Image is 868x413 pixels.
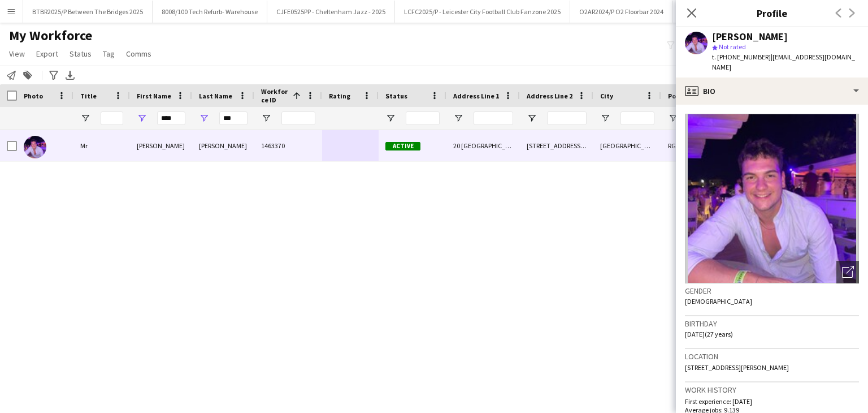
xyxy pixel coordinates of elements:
[130,130,192,161] div: [PERSON_NAME]
[453,113,463,123] button: Open Filter Menu
[685,385,859,395] h3: Work history
[121,46,156,61] a: Comms
[281,111,315,125] input: Workforce ID Filter Input
[453,92,499,100] span: Address Line 1
[329,92,350,100] span: Rating
[47,68,60,82] app-action-btn: Advanced filters
[80,113,90,123] button: Open Filter Menu
[527,92,572,100] span: Address Line 2
[446,130,520,161] div: 20 [GEOGRAPHIC_DATA]
[570,1,673,23] button: O2AR2024/P O2 Floorbar 2024
[520,130,593,161] div: [STREET_ADDRESS][PERSON_NAME]
[70,49,92,59] span: Status
[620,111,654,125] input: City Filter Input
[267,1,395,23] button: CJFE0525PP - Cheltenham Jazz - 2025
[24,92,43,100] span: Photo
[199,92,232,100] span: Last Name
[5,68,18,82] app-action-btn: Notify workforce
[668,113,678,123] button: Open Filter Menu
[103,49,115,59] span: Tag
[712,53,855,71] span: | [EMAIL_ADDRESS][DOMAIN_NAME]
[712,32,788,42] div: [PERSON_NAME]
[527,113,537,123] button: Open Filter Menu
[685,397,859,406] p: First experience: [DATE]
[836,261,859,283] div: Open photos pop-in
[137,92,171,100] span: First Name
[547,111,587,125] input: Address Line 2 Filter Input
[101,111,123,125] input: Title Filter Input
[593,130,661,161] div: [GEOGRAPHIC_DATA]
[32,46,63,61] a: Export
[192,130,254,161] div: [PERSON_NAME]
[685,286,859,296] h3: Gender
[261,113,271,123] button: Open Filter Menu
[9,49,25,59] span: View
[685,351,859,362] h3: Location
[685,297,752,306] span: [DEMOGRAPHIC_DATA]
[126,49,151,59] span: Comms
[199,113,209,123] button: Open Filter Menu
[36,49,58,59] span: Export
[23,1,153,23] button: BTBR2025/P Between The Bridges 2025
[137,113,147,123] button: Open Filter Menu
[661,130,729,161] div: RG22 4RW
[474,111,513,125] input: Address Line 1 Filter Input
[73,130,130,161] div: Mr
[254,130,322,161] div: 1463370
[600,92,613,100] span: City
[685,319,859,329] h3: Birthday
[385,113,396,123] button: Open Filter Menu
[80,92,97,100] span: Title
[219,111,248,125] input: Last Name Filter Input
[9,27,92,44] span: My Workforce
[385,142,420,150] span: Active
[157,111,185,125] input: First Name Filter Input
[98,46,119,61] a: Tag
[685,114,859,283] img: Crew avatar or photo
[385,92,407,100] span: Status
[395,1,570,23] button: LCFC2025/P - Leicester City Football Club Fanzone 2025
[261,87,288,104] span: Workforce ID
[406,111,440,125] input: Status Filter Input
[685,363,789,372] span: [STREET_ADDRESS][PERSON_NAME]
[21,68,34,82] app-action-btn: Add to tag
[24,136,46,158] img: William Newcombe
[673,1,777,23] button: O2AR2025/P O2 Floor Bar FY26
[685,330,733,338] span: [DATE] (27 years)
[600,113,610,123] button: Open Filter Menu
[5,46,29,61] a: View
[719,42,746,51] span: Not rated
[668,92,700,100] span: Post Code
[676,6,868,20] h3: Profile
[65,46,96,61] a: Status
[712,53,771,61] span: t. [PHONE_NUMBER]
[63,68,77,82] app-action-btn: Export XLSX
[676,78,868,105] div: Bio
[153,1,267,23] button: 8008/100 Tech Refurb- Warehouse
